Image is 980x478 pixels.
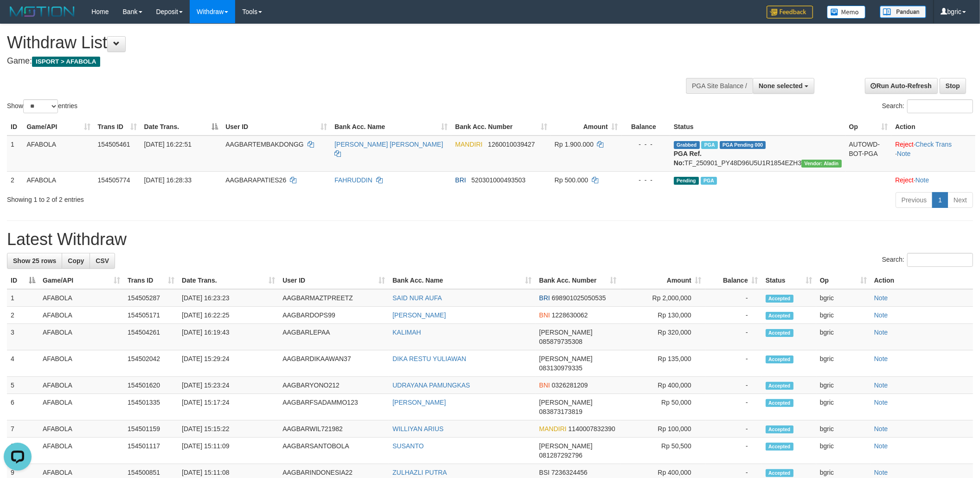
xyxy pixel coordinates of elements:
[392,399,446,406] a: [PERSON_NAME]
[539,311,550,319] span: BNI
[766,295,794,303] span: Accepted
[874,381,888,389] a: Note
[392,442,423,450] a: SUSANTO
[705,350,762,377] td: -
[225,141,304,148] span: AAGBARTEMBAKDONGG
[874,294,888,302] a: Note
[621,350,705,377] td: Rp 135,000
[7,171,23,188] td: 2
[279,420,389,438] td: AAGBARWIL721982
[392,329,421,336] a: KALIMAH
[895,141,914,148] a: Reject
[539,381,550,389] span: BNI
[827,6,866,19] img: Button%20Memo.svg
[621,272,705,289] th: Amount: activate to sort column ascending
[621,307,705,324] td: Rp 130,000
[766,382,794,390] span: Accepted
[90,253,115,269] a: CSV
[23,99,58,113] select: Showentries
[701,141,717,149] span: Marked by bgric
[7,57,644,66] h4: Game:
[392,294,442,302] a: SAID NUR AUFA
[874,329,888,336] a: Note
[279,272,389,289] th: User ID: activate to sort column ascending
[816,324,871,350] td: bgric
[670,136,845,172] td: TF_250901_PY48D96U5U1R1854EZH3
[916,141,952,148] a: Check Trans
[279,394,389,420] td: AAGBARFSADAMMO123
[539,408,583,415] span: Copy 083873173819 to clipboard
[124,272,178,289] th: Trans ID: activate to sort column ascending
[766,355,794,363] span: Accepted
[539,425,567,433] span: MANDIRI
[7,136,23,172] td: 1
[907,99,973,113] input: Search:
[279,307,389,324] td: AAGBARDOPS99
[488,141,535,148] span: Copy 1260010039427 to clipboard
[882,99,973,113] label: Search:
[455,141,482,148] span: MANDIRI
[124,420,178,438] td: 154501159
[39,324,124,350] td: AFABOLA
[816,307,871,324] td: bgric
[68,257,84,265] span: Copy
[279,324,389,350] td: AAGBARLEPAA
[7,118,23,136] th: ID
[279,350,389,377] td: AAGBARDIKAAWAN37
[621,420,705,438] td: Rp 100,000
[39,350,124,377] td: AFABOLA
[334,141,443,148] a: [PERSON_NAME] [PERSON_NAME]
[7,253,62,269] a: Show 25 rows
[98,141,130,148] span: 154505461
[39,289,124,307] td: AFABOLA
[32,57,100,67] span: ISPORT > AFABOLA
[940,78,966,94] a: Stop
[7,420,39,438] td: 7
[897,150,911,157] a: Note
[816,377,871,394] td: bgric
[569,425,615,433] span: Copy 1140007832390 to clipboard
[392,311,446,319] a: [PERSON_NAME]
[766,426,794,433] span: Accepted
[98,176,130,184] span: 154505774
[705,272,762,289] th: Balance: activate to sort column ascending
[555,176,588,184] span: Rp 500.000
[621,438,705,464] td: Rp 50,500
[552,311,588,319] span: Copy 1228630062 to clipboard
[539,338,583,345] span: Copy 085879735308 to clipboard
[7,377,39,394] td: 5
[916,176,929,184] a: Note
[932,192,948,208] a: 1
[455,176,466,184] span: BRI
[753,78,814,94] button: None selected
[551,118,622,136] th: Amount: activate to sort column ascending
[7,289,39,307] td: 1
[539,399,593,406] span: [PERSON_NAME]
[178,350,279,377] td: [DATE] 15:29:24
[874,355,888,362] a: Note
[178,394,279,420] td: [DATE] 15:17:24
[7,307,39,324] td: 2
[94,118,141,136] th: Trans ID: activate to sort column ascending
[144,141,192,148] span: [DATE] 16:22:51
[178,324,279,350] td: [DATE] 16:19:43
[621,289,705,307] td: Rp 2,000,000
[705,438,762,464] td: -
[23,118,94,136] th: Game/API: activate to sort column ascending
[62,253,90,269] a: Copy
[720,141,766,149] span: PGA Pending
[279,438,389,464] td: AAGBARSANTOBOLA
[451,118,551,136] th: Bank Acc. Number: activate to sort column ascending
[39,377,124,394] td: AFABOLA
[674,150,702,167] b: PGA Ref. No:
[674,141,700,149] span: Grabbed
[539,442,593,450] span: [PERSON_NAME]
[816,420,871,438] td: bgric
[621,324,705,350] td: Rp 320,000
[816,350,871,377] td: bgric
[874,442,888,450] a: Note
[767,6,813,19] img: Feedback.jpg
[124,350,178,377] td: 154502042
[124,394,178,420] td: 154501335
[334,176,372,184] a: FAHRUDDIN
